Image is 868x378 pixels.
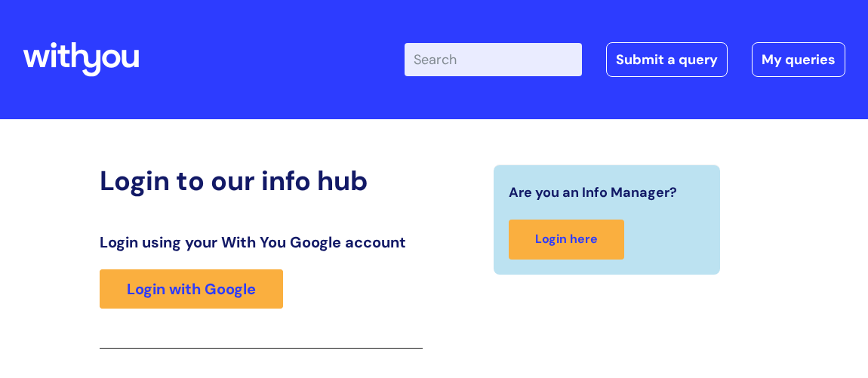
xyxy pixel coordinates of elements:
[100,233,423,251] h3: Login using your With You Google account
[405,43,582,76] input: Search
[509,180,677,204] span: Are you an Info Manager?
[752,42,845,77] a: My queries
[606,42,728,77] a: Submit a query
[509,220,624,260] a: Login here
[100,164,423,197] h2: Login to our info hub
[100,269,283,309] a: Login with Google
